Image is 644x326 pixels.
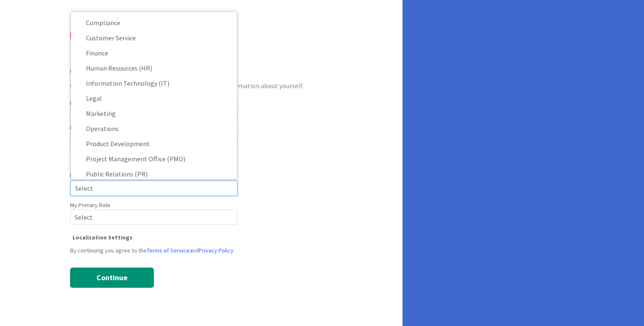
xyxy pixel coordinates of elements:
[70,99,97,107] label: First Name
[86,16,233,29] span: Compliance
[86,92,233,104] span: Legal
[70,233,333,242] div: Localization Settings
[71,166,237,181] a: Public Relations (PR)
[71,75,237,90] a: Information Technology (IT)
[75,182,225,194] span: Select
[86,122,233,134] span: Operations
[71,136,237,151] a: Product Development
[86,76,233,89] span: Information Technology (IT)
[70,81,333,91] div: Create your account profile by providing a little more information about yourself.
[86,137,233,150] span: Product Development
[70,123,114,132] label: Backup Password
[86,152,233,165] span: Project Management Office (PMO)
[70,25,149,45] img: Kanban Zone
[86,167,233,180] span: Public Relations (PR)
[71,90,237,105] a: Legal
[71,30,237,45] a: Customer Service
[71,60,237,75] a: Human Resources (HR)
[199,247,234,254] a: Privacy Policy
[71,151,237,166] a: Project Management Office (PMO)
[147,247,190,254] a: Terms of Service
[86,46,233,59] span: Finance
[71,45,237,60] a: Finance
[71,121,237,136] a: Operations
[75,211,226,223] span: Select
[70,66,333,81] div: Welcome!
[70,201,110,210] label: My Primary Role
[70,246,333,255] div: By continuing you agree to the and
[86,1,233,13] span: Communications
[70,171,113,180] label: My Area of Focus
[71,15,237,30] a: Compliance
[71,105,237,121] a: Marketing
[86,31,233,44] span: Customer Service
[86,107,233,119] span: Marketing
[86,61,233,74] span: Human Resources (HR)
[70,268,154,288] button: Continue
